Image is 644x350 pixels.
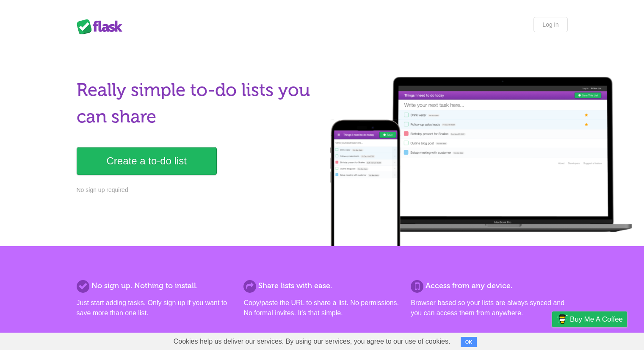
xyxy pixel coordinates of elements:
[243,298,400,318] p: Copy/paste the URL to share a list. No permissions. No formal invites. It's that simple.
[533,17,567,32] a: Log in
[77,147,217,175] a: Create a to-do list
[556,312,568,326] img: Buy me a coffee
[77,280,233,292] h2: No sign up. Nothing to install.
[77,186,317,194] p: No sign up required
[243,280,400,292] h2: Share lists with ease.
[411,298,567,318] p: Browser based so your lists are always synced and you can access them from anywhere.
[165,333,459,350] span: Cookies help us deliver our services. By using our services, you agree to our use of cookies.
[77,298,233,318] p: Just start adding tasks. Only sign up if you want to save more than one list.
[77,77,317,130] h1: Really simple to-do lists you can share
[570,312,623,327] span: Buy me a coffee
[411,280,567,292] h2: Access from any device.
[77,19,127,34] div: Flask Lists
[552,311,627,327] a: Buy me a coffee
[461,337,477,347] button: OK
